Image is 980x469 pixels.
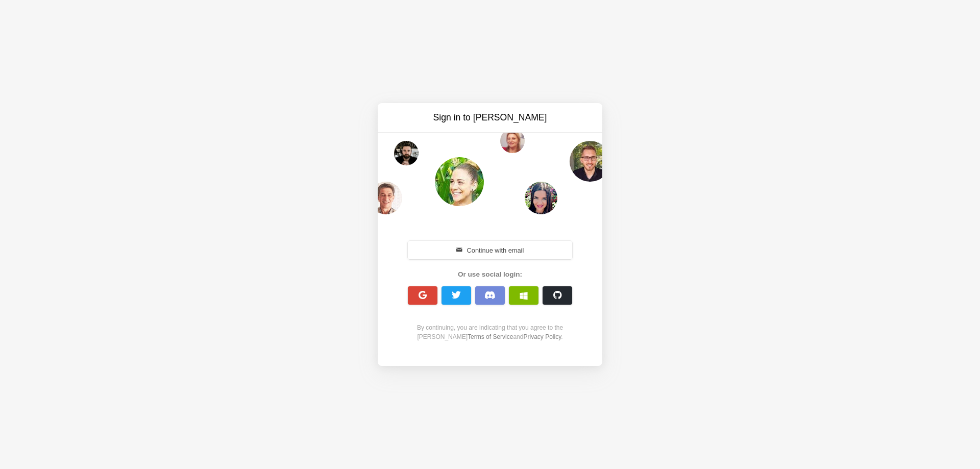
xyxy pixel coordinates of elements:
a: Privacy Policy [523,333,561,340]
button: Continue with email [408,241,572,259]
a: Terms of Service [468,333,513,340]
h3: Sign in to [PERSON_NAME] [404,111,576,124]
div: Or use social login: [402,269,578,280]
div: By continuing, you are indicating that you agree to the [PERSON_NAME] and . [402,323,578,341]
